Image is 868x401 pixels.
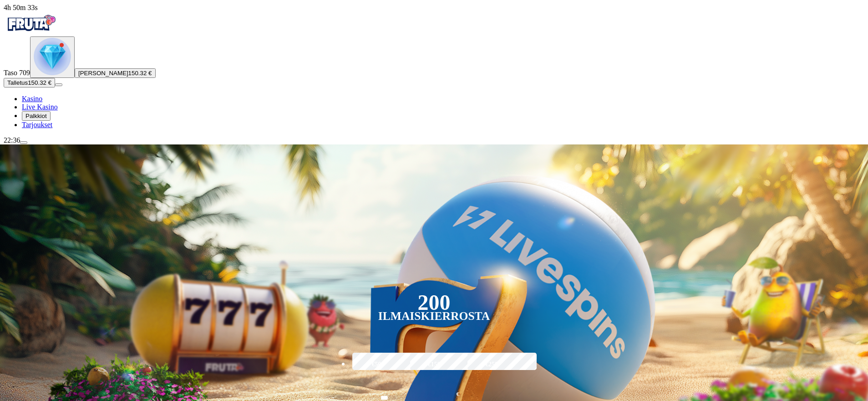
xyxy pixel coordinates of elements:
[4,12,864,129] nav: Primary
[22,121,52,129] span: Tarjoukset
[4,12,58,35] img: Fruta
[378,311,490,322] div: Ilmaiskierrosta
[4,4,38,11] span: user session time
[25,113,47,119] span: Palkkiot
[22,95,42,103] a: diamond iconKasino
[30,36,75,78] button: level unlocked
[22,103,58,111] span: Live Kasino
[4,69,30,77] span: Taso 709
[457,390,459,399] span: €
[4,136,20,144] span: 22:36
[22,121,52,129] a: gift-inverted iconTarjoukset
[4,28,58,36] a: Fruta
[55,83,62,86] button: menu
[22,95,42,103] span: Kasino
[465,351,518,378] label: €250
[417,297,450,308] div: 200
[34,38,71,75] img: level unlocked
[7,79,28,86] span: Talletus
[128,70,152,77] span: 150.32 €
[78,70,128,77] span: [PERSON_NAME]
[22,103,58,111] a: poker-chip iconLive Kasino
[20,141,27,144] button: menu
[408,351,461,378] label: €150
[75,68,156,78] button: [PERSON_NAME]150.32 €
[22,111,51,121] button: reward iconPalkkiot
[350,351,403,378] label: €50
[4,78,55,87] button: Talletusplus icon150.32 €
[28,79,51,86] span: 150.32 €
